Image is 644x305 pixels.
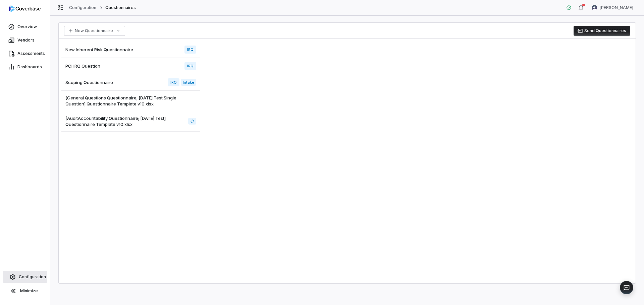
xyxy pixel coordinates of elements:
a: Overview [1,21,49,33]
button: Joy VanBuskirk avatar[PERSON_NAME] [588,3,637,13]
span: Scoping Questionnaire [65,79,113,85]
span: IRQ [184,46,196,54]
a: [AuditAccountability Questionnaire; [DATE] Test] Questionnaire Template v10.xlsx [61,111,200,132]
span: IRQ [168,78,179,86]
a: PCI IRQ QuestionIRQ [61,58,200,74]
button: Send Questionnaires [574,26,630,36]
a: Scoping QuestionnaireIRQIntake [61,74,200,91]
span: [PERSON_NAME] [600,5,633,10]
span: Intake [181,79,196,86]
button: Minimize [3,284,47,298]
a: [General Questions Questionnaire; [DATE] Test Single Question] Questionnaire Template v10.xlsx [61,91,200,111]
span: Vendors [17,37,35,43]
a: Vendors [1,34,49,46]
span: Overview [17,24,37,29]
span: [General Questions Questionnaire; [DATE] Test Single Question] Questionnaire Template v10.xlsx [65,95,194,107]
a: New Inherent Risk QuestionnaireIRQ [61,42,200,58]
span: Minimize [20,288,38,294]
span: Dashboards [17,64,42,70]
a: Dashboards [1,61,49,73]
span: PCI IRQ Question [65,63,100,69]
a: [AuditAccountability Questionnaire; 2025-07-18 Test] Questionnaire Template v10.xlsx [188,118,196,125]
span: New Inherent Risk Questionnaire [65,47,133,53]
a: Configuration [69,5,97,10]
a: Configuration [3,271,47,283]
span: Questionnaires [105,5,136,10]
a: Assessments [1,48,49,60]
span: IRQ [184,62,196,70]
span: [AuditAccountability Questionnaire; [DATE] Test] Questionnaire Template v10.xlsx [65,115,185,127]
img: Coverbase logo [9,5,41,12]
span: Assessments [17,51,45,56]
img: Joy VanBuskirk avatar [592,5,597,10]
span: Configuration [19,274,46,280]
button: New Questionnaire [64,26,125,36]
